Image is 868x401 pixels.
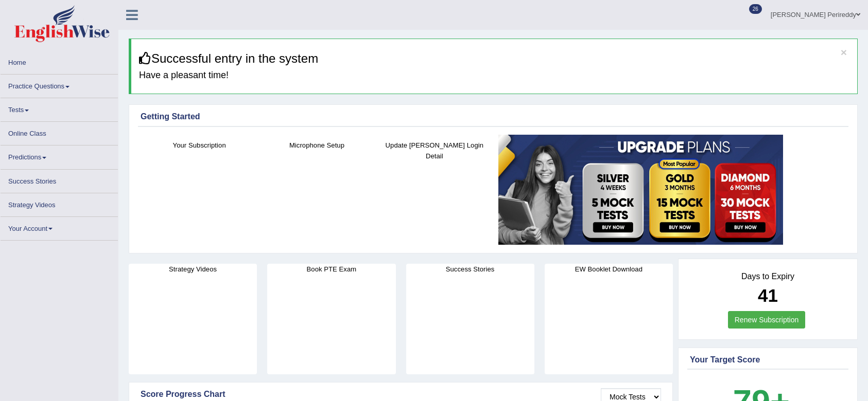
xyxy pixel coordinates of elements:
[690,272,846,281] h4: Days to Expiry
[1,98,118,118] a: Tests
[690,354,846,366] div: Your Target Score
[141,111,846,123] div: Getting Started
[498,135,783,245] img: small5.jpg
[381,140,488,161] h4: Update [PERSON_NAME] Login Detail
[758,285,778,305] b: 41
[139,70,849,81] h4: Have a pleasant time!
[841,47,847,58] button: ×
[1,193,118,213] a: Strategy Videos
[1,170,118,190] a: Success Stories
[1,75,118,95] a: Practice Questions
[406,264,534,275] h4: Success Stories
[129,264,257,275] h4: Strategy Videos
[728,311,806,329] a: Renew Subscription
[749,4,762,14] span: 26
[1,145,118,166] a: Predictions
[267,264,395,275] h4: Book PTE Exam
[1,51,118,71] a: Home
[1,122,118,142] a: Online Class
[263,140,370,151] h4: Microphone Setup
[1,217,118,237] a: Your Account
[141,388,661,400] div: Score Progress Chart
[545,264,673,275] h4: EW Booklet Download
[139,52,849,65] h3: Successful entry in the system
[146,140,253,151] h4: Your Subscription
